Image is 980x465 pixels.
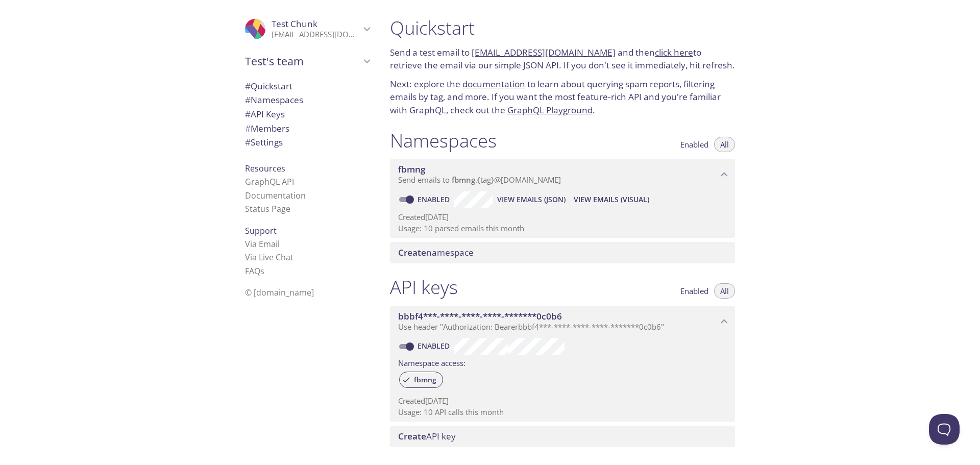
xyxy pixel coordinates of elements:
[237,93,378,107] div: Namespaces
[462,78,525,90] a: documentation
[390,46,735,72] p: Send a test email to and then to retrieve the email via our simple JSON API. If you don't see it ...
[272,18,317,30] span: Test Chunk
[245,176,294,187] a: GraphQL API
[398,247,426,258] span: Create
[245,190,306,201] a: Documentation
[245,265,264,277] a: FAQ
[398,212,727,223] p: Created [DATE]
[245,238,280,250] a: Via Email
[929,414,960,445] iframe: Help Scout Beacon - Open
[237,121,378,136] div: Members
[493,191,570,208] button: View Emails (JSON)
[416,194,454,204] a: Enabled
[398,175,561,185] span: Send emails to . {tag} @[DOMAIN_NAME]
[507,104,593,116] a: GraphQL Playground
[245,108,251,120] span: #
[714,137,735,152] button: All
[237,12,378,46] div: Test Chunk
[570,191,653,208] button: View Emails (Visual)
[245,123,289,134] span: Members
[245,252,293,263] a: Via Live Chat
[390,426,735,447] div: Create API Key
[390,159,735,190] div: fbmng namespace
[398,163,425,175] span: fbmng
[245,287,314,298] span: © [DOMAIN_NAME]
[408,375,443,384] span: fbmng
[390,129,497,152] h1: Namespaces
[398,430,426,442] span: Create
[398,247,474,258] span: namespace
[398,355,465,370] label: Namespace access:
[398,430,456,442] span: API key
[272,30,360,40] p: [EMAIL_ADDRESS][DOMAIN_NAME]
[398,223,727,234] p: Usage: 10 parsed emails this month
[674,283,715,299] button: Enabled
[399,372,443,388] div: fbmng
[245,80,251,92] span: #
[237,48,378,75] div: Test's team
[245,163,285,174] span: Resources
[390,78,735,117] p: Next: explore the to learn about querying spam reports, filtering emails by tag, and more. If you...
[472,46,616,58] a: [EMAIL_ADDRESS][DOMAIN_NAME]
[245,136,283,148] span: Settings
[390,242,735,263] div: Create namespace
[260,265,264,277] span: s
[574,193,649,206] span: View Emails (Visual)
[398,407,727,418] p: Usage: 10 API calls this month
[655,46,693,58] a: click here
[245,136,251,148] span: #
[390,16,735,39] h1: Quickstart
[398,396,727,406] p: Created [DATE]
[245,94,251,106] span: #
[245,108,285,120] span: API Keys
[245,123,251,134] span: #
[245,225,277,236] span: Support
[245,94,303,106] span: Namespaces
[416,341,454,351] a: Enabled
[245,80,292,92] span: Quickstart
[674,137,715,152] button: Enabled
[245,54,360,68] span: Test's team
[714,283,735,299] button: All
[390,276,458,299] h1: API keys
[237,79,378,93] div: Quickstart
[237,135,378,150] div: Team Settings
[237,107,378,121] div: API Keys
[245,203,290,214] a: Status Page
[497,193,566,206] span: View Emails (JSON)
[452,175,475,185] span: fbmng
